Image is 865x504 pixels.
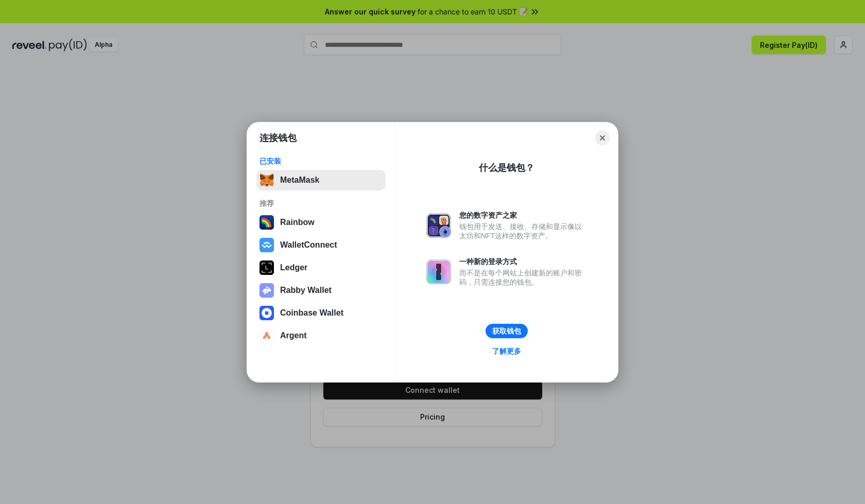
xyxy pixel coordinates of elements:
[459,257,587,266] div: 一种新的登录方式
[426,213,451,238] img: svg+xml,%3Csvg%20xmlns%3D%22http%3A%2F%2Fwww.w3.org%2F2000%2Fsvg%22%20fill%3D%22none%22%20viewBox...
[280,176,319,185] div: MetaMask
[459,222,587,240] div: 钱包用于发送、接收、存储和显示像以太坊和NFT这样的数字资产。
[259,306,274,320] img: svg+xml,%3Csvg%20width%3D%2228%22%20height%3D%2228%22%20viewBox%3D%220%200%2028%2028%22%20fill%3D...
[256,257,386,278] button: Ledger
[280,308,343,318] div: Coinbase Wallet
[259,132,297,144] h1: 连接钱包
[259,283,274,298] img: svg+xml,%3Csvg%20xmlns%3D%22http%3A%2F%2Fwww.w3.org%2F2000%2Fsvg%22%20fill%3D%22none%22%20viewBox...
[280,331,307,340] div: Argent
[492,326,521,336] div: 获取钱包
[256,235,386,255] button: WalletConnect
[459,211,587,220] div: 您的数字资产之家
[259,215,274,230] img: svg+xml,%3Csvg%20width%3D%22120%22%20height%3D%22120%22%20viewBox%3D%220%200%20120%20120%22%20fil...
[259,199,383,208] div: 推荐
[259,157,383,166] div: 已安装
[280,286,332,295] div: Rabby Wallet
[492,346,521,356] div: 了解更多
[479,162,534,174] div: 什么是钱包？
[595,131,610,145] button: Close
[259,238,274,252] img: svg+xml,%3Csvg%20width%3D%2228%22%20height%3D%2228%22%20viewBox%3D%220%200%2028%2028%22%20fill%3D...
[256,325,386,346] button: Argent
[280,218,315,227] div: Rainbow
[280,240,337,250] div: WalletConnect
[426,259,451,284] img: svg+xml,%3Csvg%20xmlns%3D%22http%3A%2F%2Fwww.w3.org%2F2000%2Fsvg%22%20fill%3D%22none%22%20viewBox...
[256,212,386,233] button: Rainbow
[486,344,527,358] a: 了解更多
[486,324,528,338] button: 获取钱包
[280,263,307,272] div: Ledger
[459,268,587,287] div: 而不是在每个网站上创建新的账户和密码，只需连接您的钱包。
[259,260,274,275] img: svg+xml,%3Csvg%20xmlns%3D%22http%3A%2F%2Fwww.w3.org%2F2000%2Fsvg%22%20width%3D%2228%22%20height%3...
[256,170,386,190] button: MetaMask
[259,173,274,187] img: svg+xml,%3Csvg%20fill%3D%22none%22%20height%3D%2233%22%20viewBox%3D%220%200%2035%2033%22%20width%...
[256,303,386,323] button: Coinbase Wallet
[259,328,274,343] img: svg+xml,%3Csvg%20width%3D%2228%22%20height%3D%2228%22%20viewBox%3D%220%200%2028%2028%22%20fill%3D...
[256,280,386,301] button: Rabby Wallet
